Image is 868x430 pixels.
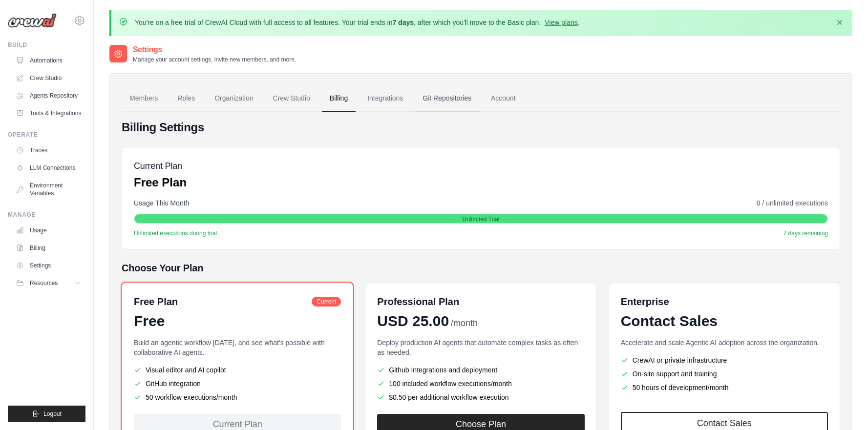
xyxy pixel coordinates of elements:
[8,406,85,422] button: Logout
[133,56,296,63] p: Manage your account settings, invite new members, and more.
[12,143,85,158] a: Traces
[8,211,85,219] div: Manage
[377,312,449,330] span: USD 25.00
[377,379,584,389] li: 100 included workflow executions/month
[12,223,85,238] a: Usage
[621,312,828,330] div: Contact Sales
[12,53,85,68] a: Automations
[621,355,828,365] li: CrewAI or private infrastructure
[312,297,341,307] span: Current
[8,131,85,139] div: Operate
[122,120,840,135] h4: Billing Settings
[134,159,187,173] h5: Current Plan
[122,85,166,112] a: Members
[134,295,178,308] h6: Free Plan
[134,312,341,330] div: Free
[621,295,828,308] h6: Enterprise
[377,392,584,402] li: $0.50 per additional workflow execution
[462,215,499,223] span: Unlimited Trial
[134,229,217,237] span: Unlimited executions during trial
[451,317,478,330] span: /month
[621,383,828,392] li: 50 hours of development/month
[134,338,341,357] p: Build an agentic workflow [DATE], and see what's possible with collaborative AI agents.
[207,85,261,112] a: Organization
[757,198,828,208] span: 0 / unlimited executions
[545,19,577,26] a: View plans
[360,85,411,112] a: Integrations
[133,44,296,56] h2: Settings
[169,85,203,112] a: Roles
[12,105,85,121] a: Tools & Integrations
[265,85,318,112] a: Crew Studio
[134,198,189,208] span: Usage This Month
[134,175,187,190] p: Free Plan
[8,41,85,49] div: Build
[322,85,356,112] a: Billing
[12,258,85,273] a: Settings
[12,88,85,103] a: Agents Repository
[377,338,584,357] p: Deploy production AI agents that automate complex tasks as often as needed.
[134,365,341,375] li: Visual editor and AI copilot
[12,240,85,256] a: Billing
[12,160,85,176] a: LLM Connections
[43,410,62,418] span: Logout
[12,178,85,201] a: Environment Variables
[621,338,828,348] p: Accelerate and scale Agentic AI adoption across the organization.
[122,261,840,275] h5: Choose Your Plan
[377,295,459,308] h6: Professional Plan
[621,369,828,379] li: On-site support and training
[134,392,341,402] li: 50 workflow executions/month
[135,18,580,27] p: You're on a free trial of CrewAI Cloud with full access to all features. Your trial ends in , aft...
[392,19,414,26] strong: 7 days
[30,279,58,287] span: Resources
[134,379,341,389] li: GitHub integration
[783,229,828,237] span: 7 days remaining
[12,70,85,86] a: Crew Studio
[483,85,524,112] a: Account
[8,13,57,28] img: Logo
[377,365,584,375] li: Github Integrations and deployment
[415,85,479,112] a: Git Repositories
[12,275,85,291] button: Resources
